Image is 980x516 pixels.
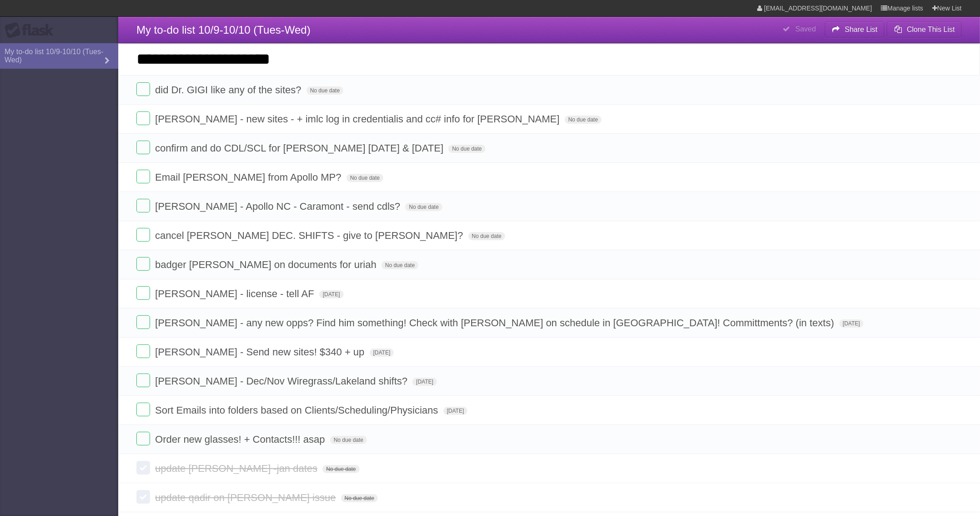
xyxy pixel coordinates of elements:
[136,315,150,329] label: Done
[136,403,150,416] label: Done
[155,288,317,299] span: [PERSON_NAME] - license - tell AF
[845,25,878,33] b: Share List
[155,201,402,212] span: [PERSON_NAME] - Apollo NC - Caramont - send cdls?
[322,465,359,473] span: No due date
[307,86,343,95] span: No due date
[448,145,485,153] span: No due date
[382,261,418,269] span: No due date
[330,436,367,444] span: No due date
[155,142,446,154] span: confirm and do CDL/SCL for [PERSON_NAME] [DATE] & [DATE]
[136,461,150,475] label: Done
[136,228,150,242] label: Done
[136,141,150,154] label: Done
[136,344,150,358] label: Done
[155,375,410,387] span: [PERSON_NAME] - Dec/Nov Wiregrass/Lakeland shifts?
[136,257,150,271] label: Done
[412,378,437,386] span: [DATE]
[155,113,562,125] span: [PERSON_NAME] - new sites - + imlc log in credentialis and cc# info for [PERSON_NAME]
[155,230,465,241] span: cancel [PERSON_NAME] DEC. SHIFTS - give to [PERSON_NAME]?
[341,494,378,502] span: No due date
[155,317,836,329] span: [PERSON_NAME] - any new opps? Find him something! Check with [PERSON_NAME] on schedule in [GEOGRA...
[887,21,962,38] button: Clone This List
[5,22,59,39] div: Flask
[136,199,150,212] label: Done
[907,25,955,33] b: Clone This List
[370,349,394,357] span: [DATE]
[347,174,383,182] span: No due date
[155,172,344,183] span: Email [PERSON_NAME] from Apollo MP?
[405,203,442,211] span: No due date
[825,21,885,38] button: Share List
[155,492,338,503] span: update qadir on [PERSON_NAME] issue
[795,25,816,33] b: Saved
[155,463,320,474] span: update [PERSON_NAME] -jan dates
[468,232,505,240] span: No due date
[136,286,150,300] label: Done
[155,405,440,416] span: Sort Emails into folders based on Clients/Scheduling/Physicians
[136,432,150,445] label: Done
[155,434,327,445] span: Order new glasses! + Contacts!!! asap
[136,374,150,387] label: Done
[136,490,150,504] label: Done
[136,170,150,183] label: Done
[565,116,602,124] span: No due date
[839,319,864,328] span: [DATE]
[136,111,150,125] label: Done
[136,24,311,36] span: My to-do list 10/9-10/10 (Tues-Wed)
[155,259,379,270] span: badger [PERSON_NAME] on documents for uriah
[155,346,367,358] span: [PERSON_NAME] - Send new sites! $340 + up
[443,407,468,415] span: [DATE]
[136,82,150,96] label: Done
[155,84,304,96] span: did Dr. GIGI like any of the sites?
[319,290,344,298] span: [DATE]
